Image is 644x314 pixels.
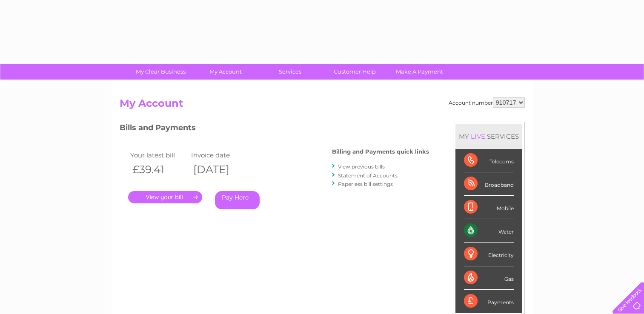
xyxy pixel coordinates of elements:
[120,122,429,137] h3: Bills and Payments
[464,172,514,196] div: Broadband
[189,149,250,161] td: Invoice date
[464,219,514,243] div: Water
[464,243,514,266] div: Electricity
[469,132,487,140] div: LIVE
[128,191,202,203] a: .
[464,290,514,313] div: Payments
[338,163,385,170] a: View previous bills
[126,64,196,80] a: My Clear Business
[338,172,398,179] a: Statement of Accounts
[384,64,455,80] a: Make A Payment
[128,149,189,161] td: Your latest bill
[190,64,260,80] a: My Account
[338,181,393,187] a: Paperless bill settings
[449,97,525,108] div: Account number
[464,196,514,219] div: Mobile
[215,191,260,209] a: Pay Here
[455,124,522,148] div: MY SERVICES
[255,64,325,80] a: Services
[464,149,514,172] div: Telecoms
[464,266,514,290] div: Gas
[320,64,390,80] a: Customer Help
[120,97,525,114] h2: My Account
[189,161,250,178] th: [DATE]
[128,161,189,178] th: £39.41
[332,148,429,155] h4: Billing and Payments quick links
